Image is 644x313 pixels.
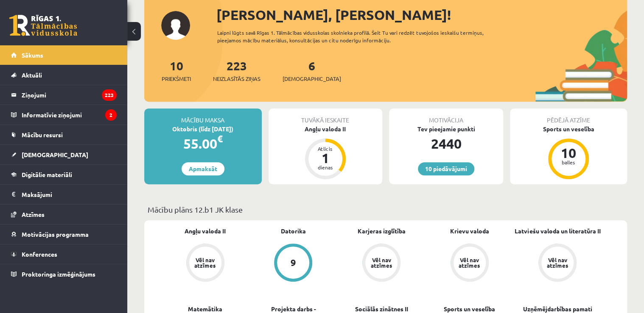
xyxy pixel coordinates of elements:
[513,244,602,283] a: Vēl nav atzīmes
[556,146,581,160] div: 10
[11,165,117,184] a: Digitālie materiāli
[283,75,341,83] span: [DEMOGRAPHIC_DATA]
[510,125,627,180] a: Sports un veselība 10 balles
[556,160,581,165] div: balles
[11,205,117,224] a: Atzīmes
[162,58,191,83] a: 10Priekšmeti
[269,125,383,180] a: Angļu valoda II Atlicis 1 dienas
[22,171,72,178] span: Digitālie materiāli
[515,227,600,235] a: Latviešu valoda un literatūra II
[11,244,117,264] a: Konferences
[357,227,405,235] a: Karjeras izglītība
[11,264,117,284] a: Proktoringa izmēģinājums
[418,162,474,175] a: 10 piedāvājumi
[217,29,507,44] div: Laipni lūgts savā Rīgas 1. Tālmācības vidusskolas skolnieka profilā. Šeit Tu vari redzēt tuvojošo...
[22,51,43,59] span: Sākums
[22,211,45,218] span: Atzīmes
[22,105,117,125] legend: Informatīvie ziņojumi
[11,85,117,105] a: Ziņojumi223
[9,15,77,36] a: Rīgas 1. Tālmācības vidusskola
[22,85,117,105] legend: Ziņojumi
[389,125,503,133] div: Tev pieejamie punkti
[144,125,262,133] div: Oktobris (līdz [DATE])
[337,244,426,283] a: Vēl nav atzīmes
[291,258,296,267] div: 9
[102,89,117,101] i: 223
[269,108,383,125] div: Tuvākā ieskaite
[22,230,89,238] span: Motivācijas programma
[182,162,224,175] a: Apmaksāt
[370,257,393,268] div: Vēl nav atzīmes
[11,145,117,164] a: [DEMOGRAPHIC_DATA]
[389,133,503,154] div: 2440
[22,131,63,138] span: Mācību resursi
[105,109,117,121] i: 2
[450,227,489,235] a: Krievu valoda
[162,75,191,83] span: Priekšmeti
[389,108,503,125] div: Motivācija
[510,108,627,125] div: Pēdējā atzīme
[22,250,57,258] span: Konferences
[11,65,117,85] a: Aktuāli
[11,224,117,244] a: Motivācijas programma
[458,257,482,268] div: Vēl nav atzīmes
[281,227,306,235] a: Datorika
[11,185,117,204] a: Maksājumi
[148,204,624,215] p: Mācību plāns 12.b1 JK klase
[283,58,341,83] a: 6[DEMOGRAPHIC_DATA]
[313,165,338,170] div: dienas
[22,185,117,204] legend: Maksājumi
[426,244,514,283] a: Vēl nav atzīmes
[11,45,117,65] a: Sākums
[213,75,260,83] span: Neizlasītās ziņas
[249,244,338,283] a: 9
[313,146,338,151] div: Atlicis
[22,151,88,158] span: [DEMOGRAPHIC_DATA]
[11,105,117,125] a: Informatīvie ziņojumi2
[269,125,383,133] div: Angļu valoda II
[216,5,627,25] div: [PERSON_NAME], [PERSON_NAME]!
[144,108,262,125] div: Mācību maksa
[161,244,249,283] a: Vēl nav atzīmes
[193,257,217,268] div: Vēl nav atzīmes
[313,151,338,165] div: 1
[217,133,223,145] span: €
[546,257,569,268] div: Vēl nav atzīmes
[22,270,95,278] span: Proktoringa izmēģinājums
[11,125,117,144] a: Mācību resursi
[510,125,627,133] div: Sports un veselība
[22,71,42,79] span: Aktuāli
[144,133,262,154] div: 55.00
[185,227,226,235] a: Angļu valoda II
[213,58,260,83] a: 223Neizlasītās ziņas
